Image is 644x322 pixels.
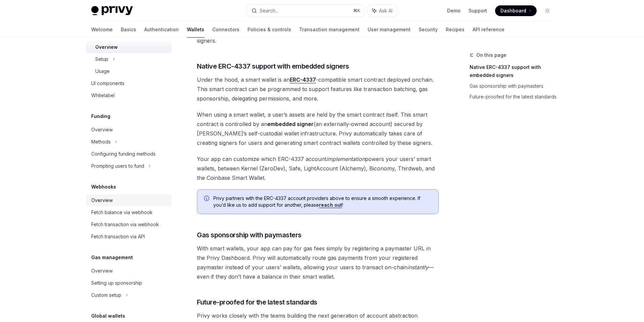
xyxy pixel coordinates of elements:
[91,279,142,287] div: Setting up sponsorship
[290,76,316,83] a: ERC-4337
[86,148,172,160] a: Configuring funding methods
[86,77,172,89] a: UI components
[86,194,172,206] a: Overview
[326,156,365,162] em: implementation
[86,89,172,102] a: Whitelabel
[204,196,211,202] svg: Info
[91,233,145,241] div: Fetch transaction via API
[267,121,314,127] strong: embedded signer
[319,202,342,208] a: reach out
[91,253,133,261] h5: Gas management
[495,5,537,16] a: Dashboard
[197,297,317,307] span: Future-proofed for the latest standards
[86,277,172,289] a: Setting up sponsorship
[91,91,115,99] div: Whitelabel
[91,291,121,299] div: Custom setup
[368,22,411,38] a: User management
[91,150,156,158] div: Configuring funding methods
[470,91,558,102] a: Future-proofed for the latest standards
[86,218,172,231] a: Fetch transaction via webhook
[197,62,349,71] span: Native ERC-4337 support with embedded signers
[91,126,113,134] div: Overview
[379,7,392,14] span: Ask AI
[247,5,364,17] button: Search...⌘K
[500,7,526,14] span: Dashboard
[470,62,558,81] a: Native ERC-4337 support with embedded signers
[353,8,360,13] span: ⌘ K
[86,206,172,218] a: Fetch balance via webhook
[419,22,438,38] a: Security
[91,312,125,320] h5: Global wallets
[95,55,108,63] div: Setup
[95,67,110,75] div: Usage
[299,22,360,38] a: Transaction management
[91,208,153,216] div: Fetch balance via webhook
[542,5,553,16] button: Toggle dark mode
[187,22,204,38] a: Wallets
[476,51,506,59] span: On this page
[213,195,432,208] span: Privy partners with the ERC-4337 account providers above to ensure a smooth experience. If you’d ...
[197,110,439,148] span: When using a smart wallet, a user’s assets are held by the smart contract itself. This smart cont...
[212,22,239,38] a: Connectors
[447,7,461,14] a: Demo
[91,138,111,146] div: Methods
[197,154,439,183] span: Your app can customize which ERC-4337 account powers your users’ smart wallets, between Kernel (Z...
[91,267,113,275] div: Overview
[91,79,124,87] div: UI components
[91,162,144,170] div: Prompting users to fund
[248,22,291,38] a: Policies & controls
[121,22,136,38] a: Basics
[260,7,278,15] div: Search...
[197,230,302,240] span: Gas sponsorship with paymasters
[368,5,397,17] button: Ask AI
[446,22,465,38] a: Recipes
[469,7,487,14] a: Support
[91,220,159,229] div: Fetch transaction via webhook
[86,265,172,277] a: Overview
[91,196,113,204] div: Overview
[473,22,504,38] a: API reference
[144,22,179,38] a: Authentication
[408,264,428,271] em: instantly
[91,6,133,15] img: light logo
[470,81,558,91] a: Gas sponsorship with paymasters
[86,65,172,77] a: Usage
[86,124,172,136] a: Overview
[91,183,116,191] h5: Webhooks
[86,231,172,243] a: Fetch transaction via API
[91,112,110,120] h5: Funding
[197,244,439,281] span: With smart wallets, your app can pay for gas fees simply by registering a paymaster URL in the Pr...
[91,22,113,38] a: Welcome
[197,75,439,103] span: Under the hood, a smart wallet is an -compatible smart contract deployed onchain. This smart cont...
